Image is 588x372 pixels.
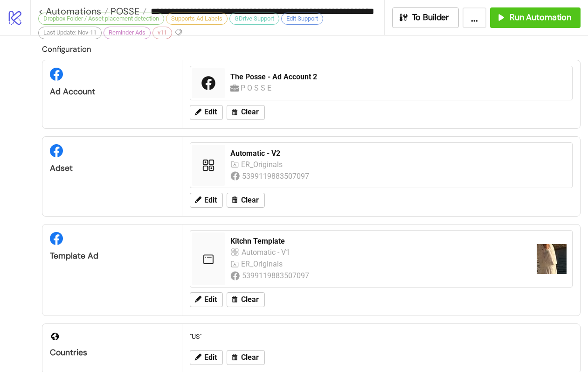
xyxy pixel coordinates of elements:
span: Clear [241,108,259,116]
button: Edit [190,193,223,208]
div: Automatic - V1 [242,246,292,258]
button: Edit [190,350,223,365]
div: Automatic - V2 [230,148,567,159]
button: To Builder [392,7,459,28]
div: Countries [50,347,174,358]
div: Reminder Ads [104,27,151,39]
div: Ad Account [50,86,174,97]
span: Run Automation [510,12,571,23]
div: ER_Originals [241,258,285,270]
h2: Configuration [42,43,581,55]
div: GDrive Support [229,13,279,25]
div: Last Update: Nov-11 [38,27,102,39]
div: Template Ad [50,251,174,261]
span: Clear [241,353,259,362]
div: 5399119883507097 [242,270,311,281]
button: Edit [190,292,223,307]
span: Edit [204,108,217,116]
div: The Posse - Ad Account 2 [230,72,567,82]
img: https://scontent.fmnl25-1.fna.fbcdn.net/v/t15.13418-10/505411614_1448313389527926_473747427658521... [537,244,567,274]
div: Edit Support [281,13,323,25]
div: Adset [50,163,174,174]
div: "US" [186,328,576,345]
div: Kitchn Template [230,236,529,246]
div: P O S S E [241,82,274,94]
button: Clear [227,350,265,365]
div: Supports Ad Labels [166,13,228,25]
span: POSSE [108,5,139,17]
span: Clear [241,196,259,204]
button: Clear [227,292,265,307]
button: Edit [190,105,223,120]
a: < Automations [38,7,108,16]
span: Clear [241,295,259,304]
button: Run Automation [490,7,581,28]
button: Clear [227,105,265,120]
button: ... [463,7,486,28]
button: Clear [227,193,265,208]
span: Edit [204,196,217,204]
div: 5399119883507097 [242,170,311,182]
span: To Builder [412,12,450,23]
span: Edit [204,353,217,362]
span: Edit [204,295,217,304]
a: POSSE [108,7,146,16]
div: ER_Originals [241,159,285,170]
div: v11 [152,27,172,39]
div: Dropbox Folder / Asset placement detection [38,13,164,25]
